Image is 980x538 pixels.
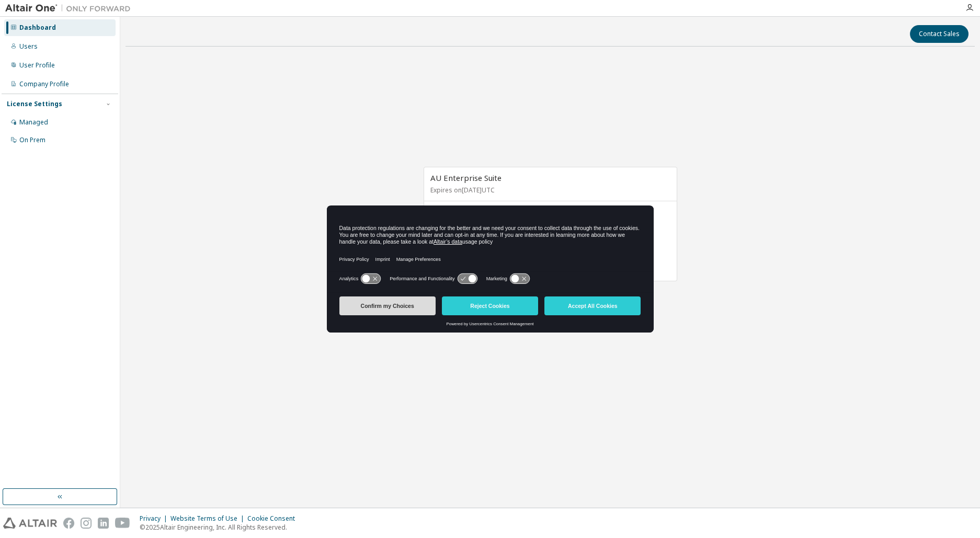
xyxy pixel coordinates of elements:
[81,518,92,529] img: instagram.svg
[5,3,136,14] img: Altair One
[170,514,247,523] div: Website Terms of Use
[19,61,55,70] div: User Profile
[7,100,62,108] div: License Settings
[140,514,170,523] div: Privacy
[63,518,74,529] img: facebook.svg
[19,136,45,144] div: On Prem
[3,518,57,529] img: altair_logo.svg
[430,173,502,183] span: AU Enterprise Suite
[98,518,109,529] img: linkedin.svg
[247,514,301,523] div: Cookie Consent
[19,80,69,88] div: Company Profile
[115,518,130,529] img: youtube.svg
[140,523,301,532] p: © 2025 Altair Engineering, Inc. All Rights Reserved.
[19,42,38,51] div: Users
[430,186,668,194] p: Expires on [DATE] UTC
[19,118,48,127] div: Managed
[910,25,968,43] button: Contact Sales
[19,24,56,32] div: Dashboard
